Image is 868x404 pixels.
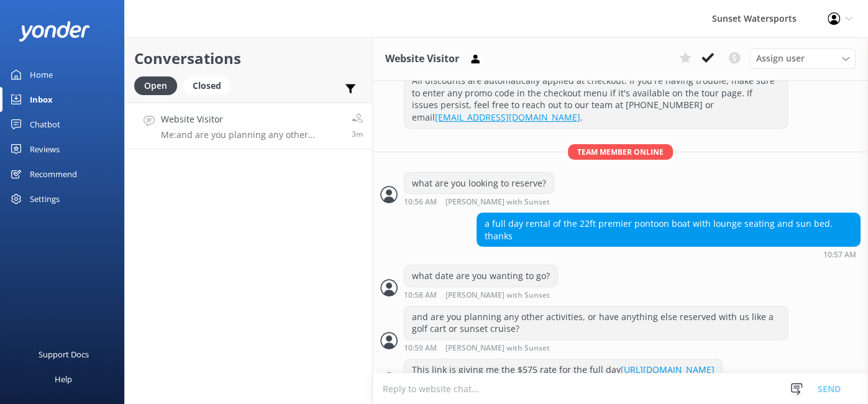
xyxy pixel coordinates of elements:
[621,364,715,375] a: [URL][DOMAIN_NAME]
[30,112,60,137] div: Chatbot
[404,344,437,352] strong: 10:59 AM
[30,62,53,87] div: Home
[404,306,787,339] div: and are you planning any other activities, or have anything else reserved with us like a golf car...
[404,173,554,194] div: what are you looking to reserve?
[404,343,788,352] div: Oct 14 2025 09:59am (UTC -05:00) America/Cancun
[404,198,437,206] strong: 10:56 AM
[404,290,590,300] div: Oct 14 2025 09:58am (UTC -05:00) America/Cancun
[404,359,722,380] div: This link is giving me the $575 rate for the full day
[750,48,856,68] div: Assign User
[568,144,673,160] span: Team member online
[134,47,363,70] h2: Conversations
[477,250,861,259] div: Oct 14 2025 09:57am (UTC -05:00) America/Cancun
[404,292,437,300] strong: 10:58 AM
[404,70,787,127] div: All discounts are automatically applied at checkout. If you're having trouble, make sure to enter...
[823,251,856,259] strong: 10:57 AM
[30,137,60,162] div: Reviews
[183,78,237,92] a: Closed
[19,21,90,42] img: yonder-white-logo.png
[404,265,557,287] div: what date are you wanting to go?
[134,76,177,95] div: Open
[134,78,183,92] a: Open
[385,51,459,67] h3: Website Visitor
[125,103,372,149] a: Website VisitorMe:and are you planning any other activities, or have anything else reserved with ...
[404,197,590,206] div: Oct 14 2025 09:56am (UTC -05:00) America/Cancun
[435,111,580,123] a: [EMAIL_ADDRESS][DOMAIN_NAME]
[756,52,805,65] span: Assign user
[161,129,342,140] p: Me: and are you planning any other activities, or have anything else reserved with us like a golf...
[30,162,77,186] div: Recommend
[55,367,72,392] div: Help
[445,292,550,300] span: [PERSON_NAME] with Sunset
[183,76,231,95] div: Closed
[445,344,550,352] span: [PERSON_NAME] with Sunset
[161,112,342,126] h4: Website Visitor
[30,87,53,112] div: Inbox
[445,198,550,206] span: [PERSON_NAME] with Sunset
[39,342,89,367] div: Support Docs
[477,213,860,246] div: a full day rental of the 22ft premier pontoon boat with lounge seating and sun bed. thanks
[352,129,363,139] span: Oct 14 2025 09:59am (UTC -05:00) America/Cancun
[30,186,60,211] div: Settings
